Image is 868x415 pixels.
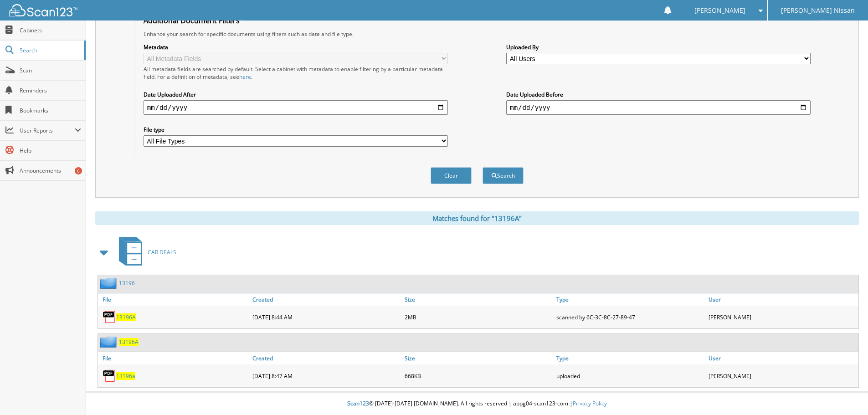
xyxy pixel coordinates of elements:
[103,369,116,383] img: PDF.png
[9,4,77,16] img: scan123-logo-white.svg
[706,352,858,364] a: User
[139,15,244,26] legend: Additional Document Filters
[139,30,815,38] div: Enhance your search for specific documents using filters such as date and file type.
[98,352,250,364] a: File
[113,234,176,270] a: CAR DEALS
[20,46,80,54] span: Search
[144,100,448,115] input: start
[250,352,402,364] a: Created
[573,400,607,407] a: Privacy Policy
[402,308,555,326] div: 2MB
[706,367,858,385] div: [PERSON_NAME]
[347,400,369,407] span: Scan123
[506,100,811,115] input: end
[239,73,251,81] a: here
[144,43,448,51] label: Metadata
[402,352,555,364] a: Size
[20,167,81,174] span: Announcements
[506,91,811,98] label: Date Uploaded Before
[506,43,811,51] label: Uploaded By
[483,167,524,184] button: Search
[119,279,135,287] a: 13196
[20,87,81,94] span: Reminders
[144,65,448,81] div: All metadata fields are searched by default. Select a cabinet with metadata to enable filtering b...
[20,26,81,34] span: Cabinets
[20,127,75,134] span: User Reports
[20,147,81,154] span: Help
[119,338,139,346] a: 13196A
[144,91,448,98] label: Date Uploaded After
[116,372,135,380] a: 13196a
[706,308,858,326] div: [PERSON_NAME]
[116,313,136,321] a: 13196A
[250,367,402,385] div: [DATE] 8:47 AM
[100,277,119,289] img: folder2.png
[86,393,868,415] div: © [DATE]-[DATE] [DOMAIN_NAME]. All rights reserved | appg04-scan123-com |
[75,167,82,174] div: 6
[20,67,81,74] span: Scan
[100,336,119,348] img: folder2.png
[20,107,81,114] span: Bookmarks
[98,293,250,306] a: File
[554,308,706,326] div: scanned by 6C-3C-8C-27-89-47
[250,293,402,306] a: Created
[144,126,448,133] label: File type
[554,293,706,306] a: Type
[250,308,402,326] div: [DATE] 8:44 AM
[103,310,116,324] img: PDF.png
[431,167,472,184] button: Clear
[148,248,176,256] span: CAR DEALS
[554,367,706,385] div: uploaded
[822,371,868,415] iframe: Chat Widget
[95,211,859,225] div: Matches found for "13196A"
[402,367,555,385] div: 668KB
[706,293,858,306] a: User
[694,8,745,13] span: [PERSON_NAME]
[402,293,555,306] a: Size
[554,352,706,364] a: Type
[781,8,855,13] span: [PERSON_NAME] Nissan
